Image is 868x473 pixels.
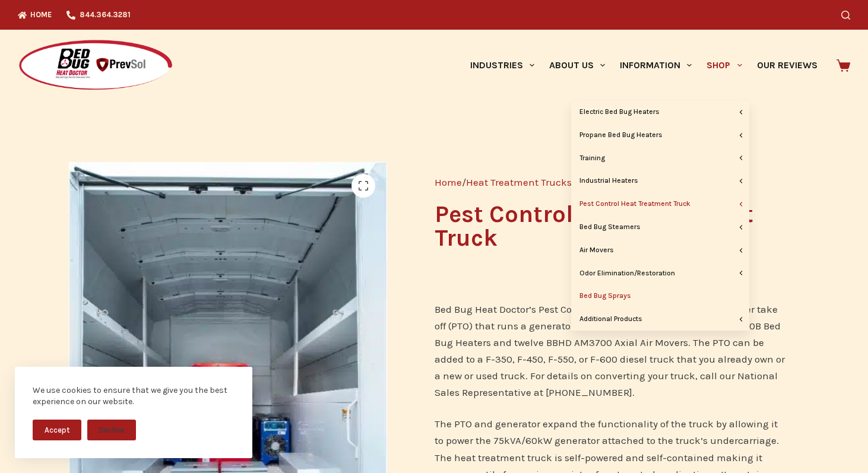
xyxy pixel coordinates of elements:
a: Additional Products [571,308,749,331]
a: Home [435,176,462,188]
a: Industries [462,30,541,101]
h1: Pest Control Heat Treatment Truck [435,202,787,250]
a: Pest Control Heat Treatment Truck [571,193,749,215]
button: Open LiveChat chat widget [9,5,45,40]
a: Air Movers [571,239,749,262]
a: Our Reviews [749,30,825,101]
a: Odor Elimination/Restoration [571,262,749,285]
a: Heat Treatment Trucks [466,176,572,188]
p: Bed Bug Heat Doctor’s Pest Control Heat Treatment Truck has a power take off (PTO) that runs a ge... [435,301,787,401]
nav: Primary [462,30,825,101]
button: Search [841,11,850,20]
div: We use cookies to ensure that we give you the best experience on our website. [33,385,235,408]
button: Decline [87,420,136,440]
a: Electric Bed Bug Heaters [571,101,749,123]
a: View full-screen image gallery [351,174,375,198]
a: Industrial Heaters [571,170,749,192]
a: Propane Bed Bug Heaters [571,124,749,147]
img: Prevsol/Bed Bug Heat Doctor [18,39,173,92]
a: Bed Bug Steamers [571,216,749,239]
a: About Us [541,30,612,101]
a: Information [613,30,699,101]
a: Shop [699,30,749,101]
nav: Breadcrumb [435,174,787,191]
a: Training [571,147,749,170]
button: Accept [33,420,81,440]
a: Bed Bug Sprays [571,285,749,307]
